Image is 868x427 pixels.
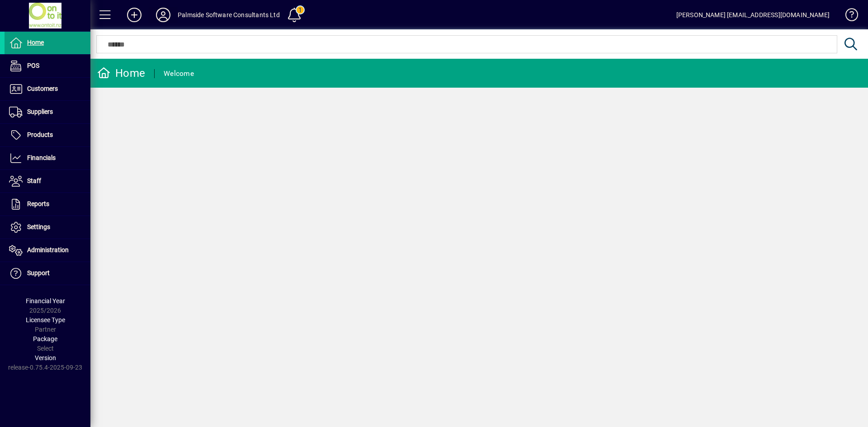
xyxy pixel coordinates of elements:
[27,177,41,184] span: Staff
[27,85,58,92] span: Customers
[5,147,90,169] a: Financials
[5,78,90,100] a: Customers
[5,216,90,239] a: Settings
[27,108,53,115] span: Suppliers
[33,335,57,343] span: Package
[120,7,149,23] button: Add
[149,7,178,23] button: Profile
[5,124,90,146] a: Products
[839,2,857,31] a: Knowledge Base
[27,62,39,69] span: POS
[26,297,65,305] span: Financial Year
[5,239,90,262] a: Administration
[27,39,44,46] span: Home
[97,66,145,80] div: Home
[5,193,90,216] a: Reports
[35,354,56,361] span: Version
[5,262,90,285] a: Support
[27,269,50,277] span: Support
[164,66,194,81] div: Welcome
[26,316,65,324] span: Licensee Type
[5,55,90,77] a: POS
[5,101,90,123] a: Suppliers
[27,131,53,138] span: Products
[5,170,90,192] a: Staff
[27,200,49,207] span: Reports
[676,8,830,22] div: [PERSON_NAME] [EMAIL_ADDRESS][DOMAIN_NAME]
[27,223,50,230] span: Settings
[178,8,280,22] div: Palmside Software Consultants Ltd
[27,246,69,253] span: Administration
[27,154,56,161] span: Financials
